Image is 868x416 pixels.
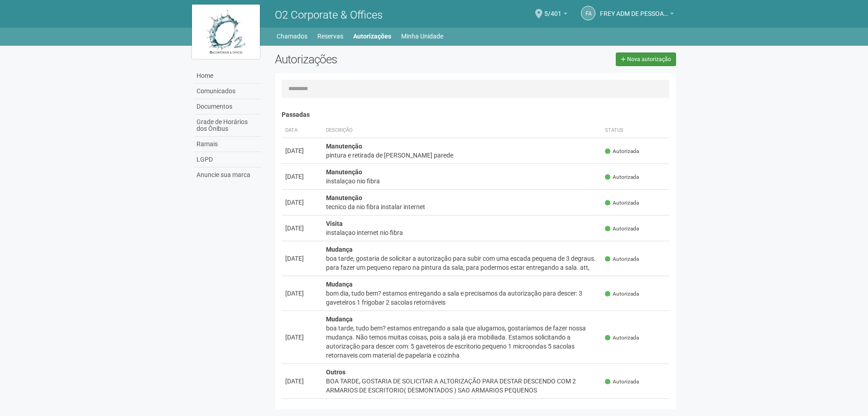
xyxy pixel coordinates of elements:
div: bom dia, tudo bem? estamos entregando a sala e precisamos da autorização para descer: 3 gaveteiro... [326,289,598,307]
div: [DATE] [285,172,319,181]
strong: Mudança [326,316,353,323]
th: Descrição [322,123,602,138]
div: boa tarde, tudo bem? estamos entregando a sala que alugamos, gostaríamos de fazer nossa mudança. ... [326,324,598,360]
h4: Passadas [282,111,670,118]
div: BOA TARDE, GOSTARIA DE SOLICITAR A ALTORIZAÇÃO PARA DESTAR DESCENDO COM 2 ARMARIOS DE ESCRITORIO(... [326,377,598,395]
span: O2 Corporate & Offices [275,9,383,21]
a: Grade de Horários dos Ônibus [194,115,261,137]
span: Nova autorização [627,56,671,62]
a: FA [581,6,595,20]
div: pintura e retirada de [PERSON_NAME] parede [326,151,598,160]
div: boa tarde, gostaria de solicitar a autorização para subir com uma escada pequena de 3 degraus. pa... [326,254,598,272]
a: Minha Unidade [401,30,443,43]
div: [DATE] [285,146,319,155]
h2: Autorizações [275,53,469,66]
strong: Visita [326,220,343,227]
span: Autorizada [605,148,639,155]
div: [DATE] [285,333,319,342]
a: Documentos [194,99,261,115]
span: Autorizada [605,225,639,233]
span: Autorizada [605,173,639,181]
a: Home [194,68,261,84]
strong: Manutenção [326,194,362,201]
a: LGPD [194,152,261,167]
th: Status [601,123,669,138]
span: FREY ADM DE PESSOAL LTDA [600,1,668,17]
div: tecnico da nio fibra instalar internet [326,202,598,211]
strong: Manutenção [326,168,362,176]
span: Autorizada [605,199,639,207]
a: FREY ADM DE PESSOAL LTDA [600,11,674,19]
a: Anuncie sua marca [194,167,261,182]
th: Data [282,123,322,138]
div: [DATE] [285,254,319,263]
div: instalaçao internet nio fibra [326,228,598,237]
span: Autorizada [605,378,639,386]
a: Nova autorização [616,53,676,66]
div: [DATE] [285,377,319,386]
a: Chamados [277,30,307,43]
strong: Outros [326,368,345,376]
span: Autorizada [605,334,639,342]
a: 5/401 [544,11,567,19]
strong: Manutenção [326,143,362,150]
a: Ramais [194,137,261,152]
div: [DATE] [285,224,319,233]
a: Comunicados [194,84,261,99]
img: logo.jpg [192,5,260,59]
div: [DATE] [285,198,319,207]
div: instalaçao nio fibra [326,177,598,186]
strong: Mudança [326,281,353,288]
span: Autorizada [605,255,639,263]
a: Reservas [317,30,343,43]
div: [DATE] [285,289,319,298]
a: Autorizações [353,30,391,43]
span: Autorizada [605,290,639,298]
strong: Mudança [326,246,353,253]
span: 5/401 [544,1,561,17]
